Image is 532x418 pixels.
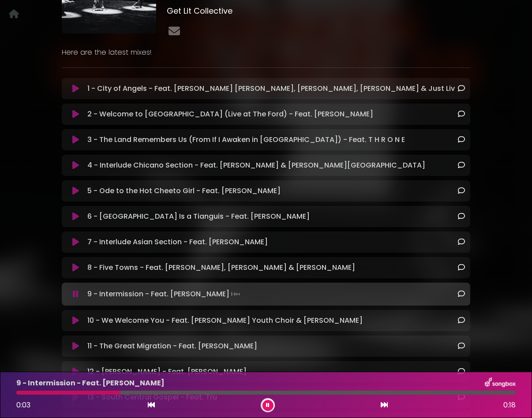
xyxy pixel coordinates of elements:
h3: Get Lit Collective [167,6,471,16]
p: 12 - [PERSON_NAME] - Feat. [PERSON_NAME] [87,366,247,377]
p: 2 - Welcome to [GEOGRAPHIC_DATA] (Live at The Ford) - Feat. [PERSON_NAME] [87,109,373,119]
p: 11 - The Great Migration - Feat. [PERSON_NAME] [87,341,257,351]
p: Here are the latest mixes! [62,47,470,58]
p: 3 - The Land Remembers Us (From If I Awaken in [GEOGRAPHIC_DATA]) - Feat. T H R O N E [87,134,405,145]
p: 7 - Interlude Asian Section - Feat. [PERSON_NAME] [87,237,268,247]
span: 0:18 [503,400,516,411]
span: 0:03 [16,400,30,410]
p: 5 - Ode to the Hot Cheeto Girl - Feat. [PERSON_NAME] [87,186,281,196]
p: 9 - Intermission - Feat. [PERSON_NAME] [16,378,165,388]
p: 8 - Five Towns - Feat. [PERSON_NAME], [PERSON_NAME] & [PERSON_NAME] [87,262,355,273]
p: 10 - We Welcome You - Feat. [PERSON_NAME] Youth Choir & [PERSON_NAME] [87,315,363,326]
p: 6 - [GEOGRAPHIC_DATA] Is a Tianguis - Feat. [PERSON_NAME] [87,211,310,222]
p: 4 - Interlude Chicano Section - Feat. [PERSON_NAME] & [PERSON_NAME][GEOGRAPHIC_DATA] [87,160,425,171]
img: waveform4.gif [229,288,242,300]
p: 9 - Intermission - Feat. [PERSON_NAME] [87,288,242,300]
p: 1 - City of Angels - Feat. [PERSON_NAME] [PERSON_NAME], [PERSON_NAME], [PERSON_NAME] & Just Liv [87,83,455,94]
img: songbox-logo-white.png [485,377,516,389]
